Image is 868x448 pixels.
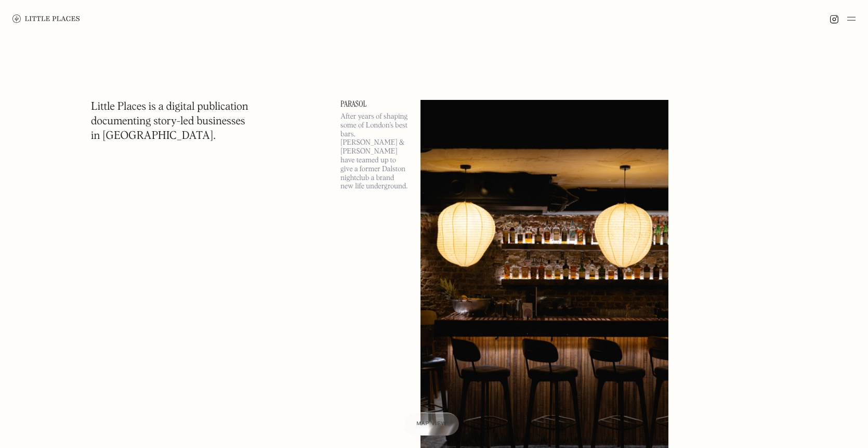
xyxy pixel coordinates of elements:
h1: Little Places is a digital publication documenting story-led businesses in [GEOGRAPHIC_DATA]. [91,100,248,144]
p: After years of shaping some of London’s best bars, [PERSON_NAME] & [PERSON_NAME] have teamed up t... [340,112,408,191]
span: Map view [417,421,447,427]
a: Parasol [340,100,408,108]
a: Map view [404,413,459,436]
